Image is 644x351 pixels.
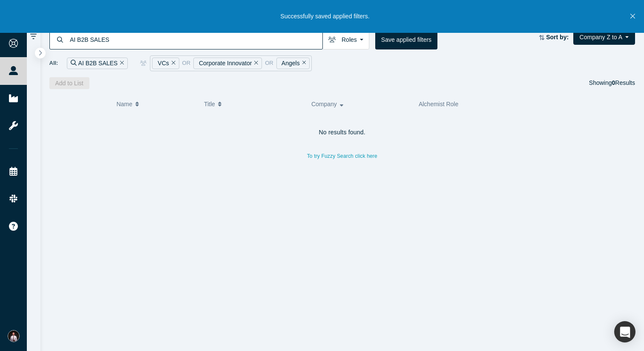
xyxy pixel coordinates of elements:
button: Title [204,95,302,113]
button: To try Fuzzy Search click here [301,151,383,162]
button: Add to List [49,77,89,89]
span: or [182,59,191,67]
input: Search by name, title, company, summary, expertise, investment criteria or topics of focus [69,29,322,49]
button: Remove Filter [252,58,258,68]
span: Results [612,79,635,86]
button: Save applied filters [375,30,437,49]
div: VCs [152,58,179,69]
h4: No results found. [49,129,635,136]
button: Roles [322,30,369,49]
strong: Sort by: [546,34,569,41]
div: AI B2B SALES [67,58,127,69]
button: Company [311,95,410,113]
span: Alchemist Role [419,101,458,107]
div: Angels [276,58,310,69]
span: All: [49,59,58,67]
img: Denis Vurdov's Account [8,330,20,342]
button: Company Z to A [573,30,635,45]
div: Corporate Innovator [193,58,262,69]
button: Remove Filter [169,58,175,68]
button: Name [116,95,195,113]
p: Successfully saved applied filters. [280,12,369,21]
span: Company [311,95,337,113]
strong: 0 [612,79,615,86]
button: Remove Filter [300,58,306,68]
button: Remove Filter [118,58,124,68]
span: Name [116,95,132,113]
div: Showing [589,77,635,89]
span: Title [204,95,215,113]
span: or [265,59,273,67]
